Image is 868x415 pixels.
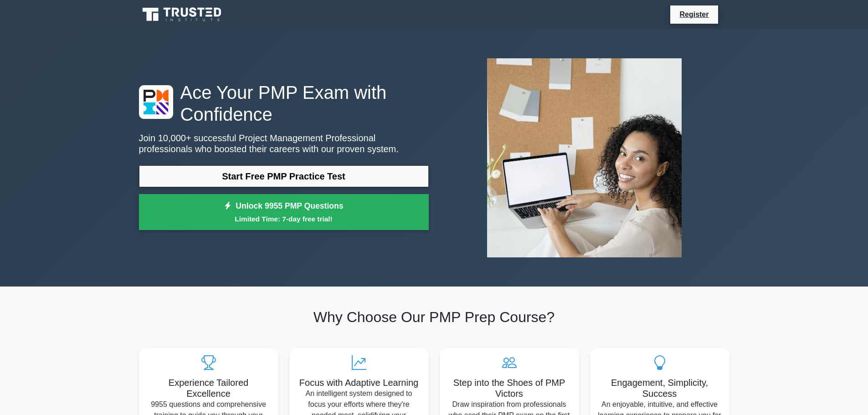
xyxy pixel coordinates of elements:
h5: Experience Tailored Excellence [146,377,271,399]
h5: Focus with Adaptive Learning [297,377,421,388]
small: Limited Time: 7-day free trial! [150,214,417,224]
a: Register [674,9,714,20]
h5: Engagement, Simplicity, Success [597,377,722,399]
p: Join 10,000+ successful Project Management Professional professionals who boosted their careers w... [139,133,429,154]
h2: Why Choose Our PMP Prep Course? [139,308,729,326]
h5: Step into the Shoes of PMP Victors [447,377,572,399]
a: Unlock 9955 PMP QuestionsLimited Time: 7-day free trial! [139,194,429,231]
a: Start Free PMP Practice Test [139,165,429,187]
h1: Ace Your PMP Exam with Confidence [139,82,429,125]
